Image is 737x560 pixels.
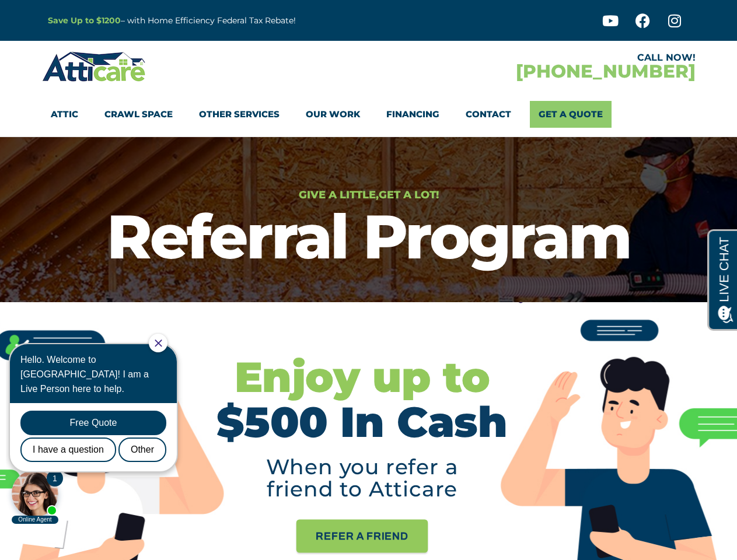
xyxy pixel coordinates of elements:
a: Financing [386,101,439,128]
span: Get a Lot! [379,188,439,201]
h1: Referral Program [6,206,731,267]
a: Our Work [306,101,360,128]
iframe: Chat Invitation [6,332,193,525]
h6: Give a Little, [6,190,731,200]
a: Attic [51,101,78,128]
a: Crawl Space [104,101,173,128]
a: When you refer a friend to Atticare [266,454,459,502]
span: Opens a chat window [29,9,94,24]
div: CALL NOW! [369,53,696,62]
a: Get A Quote [530,101,612,128]
nav: Menu [51,101,687,128]
h2: $500 In Cash [41,355,683,444]
a: Save Up to $1200 [48,15,121,26]
p: – with Home Efficiency Federal Tax Rebate! [48,14,426,27]
a: Refer a Friend [296,519,428,552]
a: Other Services [199,101,280,128]
span: Enjoy up to [235,351,490,402]
a: Contact [466,101,511,128]
span: Refer a Friend [316,526,409,546]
